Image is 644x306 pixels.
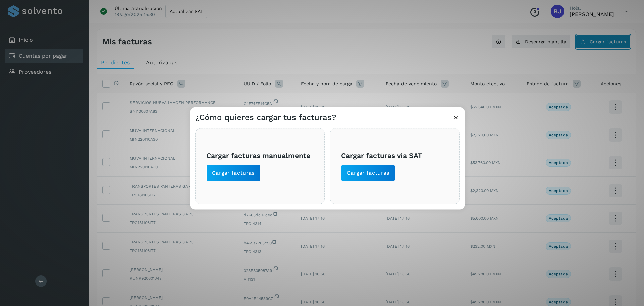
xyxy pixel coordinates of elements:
[206,151,314,159] h3: Cargar facturas manualmente
[195,113,336,122] h3: ¿Cómo quieres cargar tus facturas?
[341,165,395,181] button: Cargar facturas
[341,151,448,159] h3: Cargar facturas vía SAT
[212,169,255,177] span: Cargar facturas
[206,165,260,181] button: Cargar facturas
[347,169,389,177] span: Cargar facturas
